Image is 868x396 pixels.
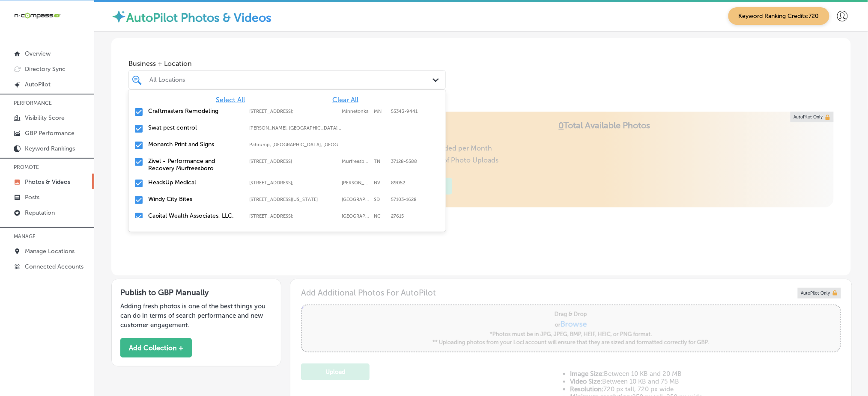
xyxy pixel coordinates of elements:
[391,213,404,219] label: 27615
[216,96,245,104] span: Select All
[249,197,337,202] label: 114 N Indiana Ave
[25,81,51,88] p: AutoPilot
[148,124,241,131] label: Swat pest control
[249,109,337,114] label: 12800 Whitewater Dr Suite 100;
[126,11,271,25] label: AutoPilot Photos & Videos
[149,76,433,83] div: All Locations
[14,12,61,20] img: 660ab0bf-5cc7-4cb8-ba1c-48b5ae0f18e60NCTV_CLogo_TV_Black_-500x88.png
[342,109,370,114] label: Minnetonka
[249,142,342,148] label: Pahrump, NV, USA | Whitney, NV, USA | Mesquite, NV, USA | Paradise, NV, USA | Henderson, NV, USA ...
[728,7,829,25] span: Keyword Ranking Credits: 720
[391,180,405,186] label: 89052
[111,9,126,24] img: autopilot-icon
[25,194,39,201] p: Posts
[391,159,417,164] label: 37128-5588
[148,157,241,172] label: Zivel - Performance and Recovery Murfreesboro
[249,159,337,164] label: 1144 Fortress Blvd Suite E
[25,114,65,121] p: Visibility Score
[25,130,75,137] p: GBP Performance
[25,209,55,216] p: Reputation
[148,179,241,186] label: HeadsUp Medical
[249,125,342,131] label: Gilliam, LA, USA | Hosston, LA, USA | Eastwood, LA, USA | Blanchard, LA, USA | Shreveport, LA, US...
[25,248,75,255] p: Manage Locations
[148,195,241,203] label: Windy City Bites
[120,338,192,358] button: Add Collection +
[25,145,75,152] p: Keyword Rankings
[374,109,387,114] label: MN
[391,197,417,202] label: 57103-1628
[148,107,241,115] label: Craftmasters Remodeling
[374,159,387,164] label: TN
[120,288,272,297] h3: Publish to GBP Manually
[128,59,446,68] span: Business + Location
[249,213,337,219] label: 8319 Six Forks Rd ste 105;
[148,212,241,219] label: Capital Wealth Associates, LLC.
[249,180,337,186] label: 2610 W Horizon Ridge Pkwy #103;
[25,263,84,270] p: Connected Accounts
[342,180,370,186] label: Henderson
[25,50,51,57] p: Overview
[120,301,272,330] p: Adding fresh photos is one of the best things you can do in terms of search performance and new c...
[332,96,358,104] span: Clear All
[342,159,370,164] label: Murfreesboro
[374,180,387,186] label: NV
[342,213,370,219] label: Raleigh
[374,213,387,219] label: NC
[148,141,241,148] label: Monarch Print and Signs
[374,197,387,202] label: SD
[391,109,418,114] label: 55343-9441
[342,197,370,202] label: Sioux Falls
[25,178,70,186] p: Photos & Videos
[25,65,66,73] p: Directory Sync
